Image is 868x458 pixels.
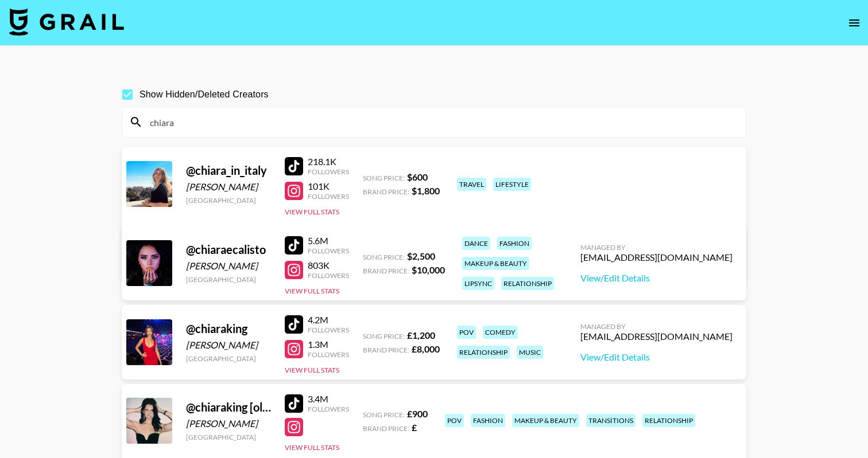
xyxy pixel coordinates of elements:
span: Song Price: [363,253,405,261]
div: Followers [308,246,349,255]
div: [PERSON_NAME] [186,181,271,193]
button: open drawer [843,11,866,34]
span: Song Price: [363,410,405,419]
strong: $ 2,500 [407,250,435,261]
a: View/Edit Details [580,351,733,363]
div: [GEOGRAPHIC_DATA] [186,275,271,284]
button: View Full Stats [285,443,339,452]
div: travel [457,178,486,191]
span: Brand Price: [363,267,409,275]
div: @ chiaraking [186,322,271,336]
div: Followers [308,326,349,334]
div: [PERSON_NAME] [186,339,271,351]
span: Show Hidden/Deleted Creators [139,88,269,101]
div: lifestyle [493,178,531,191]
div: 101K [308,181,349,192]
div: [PERSON_NAME] [186,418,271,429]
a: View/Edit Details [580,272,733,284]
div: comedy [483,326,518,339]
span: Brand Price: [363,346,409,354]
div: transitions [586,414,635,427]
div: Followers [308,167,349,176]
strong: $ 10,000 [412,264,445,275]
div: 4.2M [308,314,349,326]
strong: £ 1,200 [407,330,435,340]
div: Managed By [580,243,733,252]
div: 218.1K [308,156,349,167]
span: Song Price: [363,332,405,340]
div: pov [457,326,476,339]
span: Brand Price: [363,187,409,196]
div: @ chiara_in_italy [186,163,271,178]
div: [EMAIL_ADDRESS][DOMAIN_NAME] [580,252,733,263]
div: music [517,346,543,359]
div: Followers [308,192,349,201]
button: View Full Stats [285,366,339,374]
strong: £ 900 [407,408,428,419]
div: Followers [308,350,349,359]
div: Managed By [580,322,733,331]
strong: $ 600 [407,171,428,182]
img: Grail Talent [9,8,124,36]
strong: £ 8,000 [412,343,440,354]
span: Song Price: [363,174,405,182]
div: @ chiaraecalisto [186,242,271,257]
div: dance [462,237,490,250]
div: relationship [642,414,695,427]
div: 803K [308,260,349,271]
div: Followers [308,405,349,413]
div: lipsync [462,277,494,290]
strong: £ [412,422,417,433]
div: relationship [501,277,554,290]
div: pov [445,414,464,427]
div: Followers [308,271,349,280]
div: makeup & beauty [462,257,529,270]
div: fashion [497,237,532,250]
span: Brand Price: [363,424,409,433]
div: [GEOGRAPHIC_DATA] [186,433,271,441]
div: [GEOGRAPHIC_DATA] [186,196,271,205]
div: 3.4M [308,393,349,405]
input: Search by User Name [143,113,739,131]
div: fashion [471,414,505,427]
div: [PERSON_NAME] [186,260,271,272]
button: View Full Stats [285,287,339,295]
strong: $ 1,800 [412,185,440,196]
div: [GEOGRAPHIC_DATA] [186,354,271,363]
div: 1.3M [308,339,349,350]
div: [EMAIL_ADDRESS][DOMAIN_NAME] [580,331,733,342]
div: @ chiaraking [old - do not use] [186,400,271,414]
div: relationship [457,346,510,359]
button: View Full Stats [285,208,339,216]
div: makeup & beauty [512,414,579,427]
div: 5.6M [308,235,349,246]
